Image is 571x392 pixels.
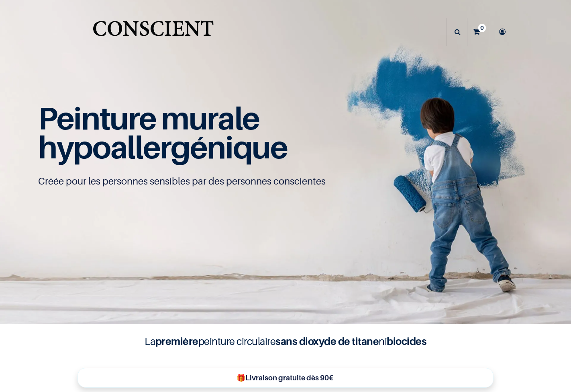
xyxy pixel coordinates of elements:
img: Conscient [91,16,215,48]
sup: 0 [478,24,486,32]
a: Logo of Conscient [91,16,215,48]
b: biocides [387,335,426,347]
span: hypoallergénique [38,128,288,166]
p: Créée pour les personnes sensibles par des personnes conscientes [38,175,533,188]
h4: La peinture circulaire ni [125,334,446,349]
b: 🎁Livraison gratuite dès 90€ [237,374,333,382]
a: 0 [467,18,490,46]
span: Peinture murale [38,99,259,137]
b: première [155,335,198,347]
b: sans dioxyde de titane [275,335,379,347]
